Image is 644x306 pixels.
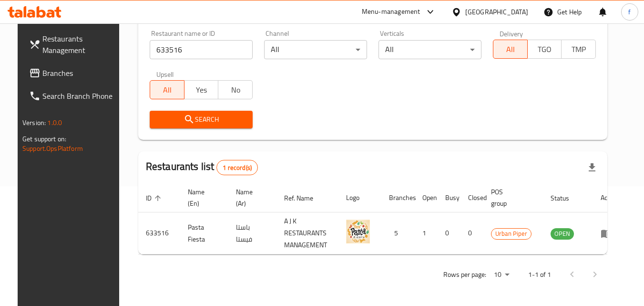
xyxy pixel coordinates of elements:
div: Export file [581,156,603,179]
td: 1 [415,212,438,254]
span: All [154,83,181,97]
td: 0 [438,212,460,254]
div: OPEN [551,228,574,240]
span: No [222,83,249,97]
th: Logo [338,183,381,212]
a: Branches [21,62,125,84]
div: [GEOGRAPHIC_DATA] [465,7,528,17]
div: Menu-management [362,6,420,18]
th: Branches [381,183,415,212]
table: enhanced table [138,183,626,254]
div: Menu [601,228,618,239]
span: OPEN [551,228,574,239]
div: All [264,40,367,59]
span: TGO [532,42,558,56]
button: All [493,40,528,59]
label: Delivery [500,30,523,37]
span: Urban Piper [491,228,531,239]
p: Rows per page: [443,269,486,281]
span: Status [551,192,582,204]
label: Upsell [156,71,174,77]
div: All [378,40,481,59]
span: All [497,42,524,56]
button: All [150,80,184,99]
span: ID [146,192,164,204]
button: Yes [184,80,219,99]
span: Ref. Name [284,192,326,204]
td: 0 [460,212,483,254]
td: باستا فيستا [228,212,276,254]
img: Pasta Fiesta [346,220,370,243]
th: Open [415,183,438,212]
button: TMP [561,40,596,59]
button: TGO [527,40,562,59]
th: Action [593,183,626,212]
td: 633516 [138,212,180,254]
td: A J K RESTAURANTS MANAGEMENT [276,212,338,254]
span: Branches [42,67,118,79]
a: Search Branch Phone [21,84,125,107]
span: Name (Ar) [236,186,265,209]
span: Yes [188,83,215,97]
span: Restaurants Management [42,33,118,56]
button: No [218,80,253,99]
span: Version: [22,116,46,129]
span: Search Branch Phone [42,90,118,102]
h2: Restaurants list [146,159,258,175]
a: Support.OpsPlatform [22,142,83,155]
th: Closed [460,183,483,212]
td: Pasta Fiesta [180,212,228,254]
span: f [628,7,631,17]
p: 1-1 of 1 [528,269,551,281]
div: Total records count [216,160,258,175]
th: Busy [438,183,460,212]
span: POS group [491,186,532,209]
td: 5 [381,212,415,254]
span: 1.0.0 [47,116,62,129]
button: Search [150,111,253,128]
span: 1 record(s) [217,163,257,172]
span: Search [157,114,245,126]
div: Rows per page: [490,268,513,282]
span: Name (En) [188,186,217,209]
span: TMP [565,42,592,56]
span: Get support on: [22,133,66,145]
a: Restaurants Management [21,27,125,62]
input: Search for restaurant name or ID.. [150,40,253,59]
